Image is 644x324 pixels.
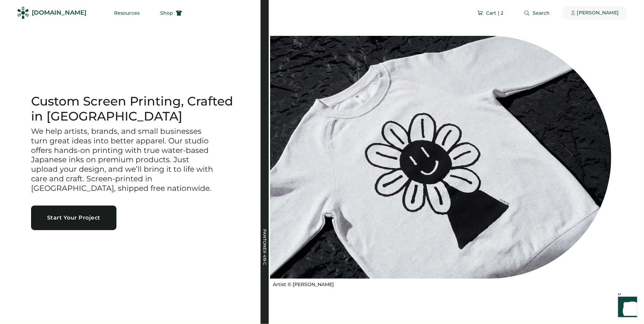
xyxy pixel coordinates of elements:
span: Cart | 2 [486,11,503,15]
div: PANTONE® 419 C [263,229,267,297]
button: Shop [152,6,190,20]
button: Start Your Project [31,206,116,230]
button: Cart | 2 [469,6,512,20]
h1: Custom Screen Printing, Crafted in [GEOGRAPHIC_DATA] [31,94,244,124]
iframe: Front Chat [612,293,641,323]
button: Search [516,6,558,20]
img: Rendered Logo - Screens [17,7,29,19]
a: Artist © [PERSON_NAME] [270,279,334,288]
span: Search [533,11,550,15]
div: [PERSON_NAME] [577,10,619,16]
h3: We help artists, brands, and small businesses turn great ideas into better apparel. Our studio of... [31,127,215,194]
div: [DOMAIN_NAME] [32,9,86,17]
button: Resources [106,6,148,20]
div: Artist © [PERSON_NAME] [273,281,334,288]
span: Shop [160,11,173,15]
